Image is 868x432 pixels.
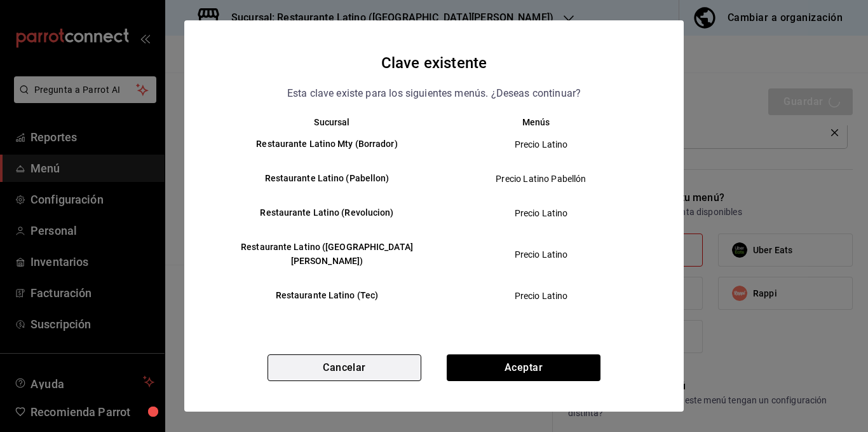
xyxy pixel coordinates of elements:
[445,207,637,219] span: Precio Latino
[230,206,424,220] h6: Restaurante Latino (Revolucion)
[434,117,658,127] th: Menús
[230,172,424,186] h6: Restaurante Latino (Pabellon)
[230,240,424,268] h6: Restaurante Latino ([GEOGRAPHIC_DATA][PERSON_NAME])
[230,137,424,151] h6: Restaurante Latino Mty (Borrador)
[445,138,637,151] span: Precio Latino
[230,289,424,303] h6: Restaurante Latino (Tec)
[445,289,637,302] span: Precio Latino
[287,85,581,102] p: Esta clave existe para los siguientes menús. ¿Deseas continuar?
[381,51,487,75] h4: Clave existente
[445,248,637,261] span: Precio Latino
[445,172,637,185] span: Precio Latino Pabellón
[268,354,421,381] button: Cancelar
[447,354,600,381] button: Aceptar
[210,117,434,127] th: Sucursal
